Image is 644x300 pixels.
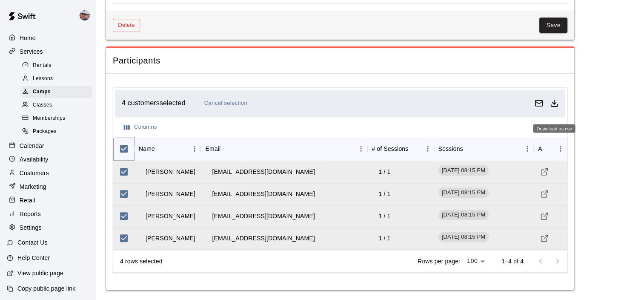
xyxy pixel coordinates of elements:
[33,114,65,123] span: Memberships
[188,142,201,155] button: Menu
[33,127,57,136] span: Packages
[205,161,321,183] td: [EMAIL_ADDRESS][DOMAIN_NAME]
[20,99,96,112] a: Classes
[205,227,321,250] td: [EMAIL_ADDRESS][DOMAIN_NAME]
[501,257,524,265] p: 1–4 of 4
[7,194,89,207] a: Retail
[7,180,89,193] a: Marketing
[139,227,202,250] td: [PERSON_NAME]
[463,143,475,155] button: Sort
[7,32,89,44] a: Home
[355,142,367,155] button: Menu
[534,137,567,161] div: Actions
[533,124,575,133] div: Download as csv
[438,137,463,161] div: Sessions
[542,143,554,155] button: Sort
[538,137,542,161] div: Actions
[531,95,547,111] button: Email customers
[139,205,202,228] td: [PERSON_NAME]
[20,86,96,99] a: Camps
[438,189,489,197] span: [DATE] 08:15 PM
[33,75,53,83] span: Lessons
[438,167,489,175] span: [DATE] 08:15 PM
[20,182,46,191] p: Marketing
[122,121,159,134] button: Select columns
[113,19,140,32] button: Delete
[202,97,249,110] button: Cancel selection
[220,143,232,155] button: Sort
[434,137,534,161] div: Sessions
[418,257,460,265] p: Rows per page:
[17,254,50,262] p: Help Center
[20,210,41,218] p: Reports
[7,153,89,166] a: Availability
[421,142,434,155] button: Menu
[7,208,89,220] a: Reports
[538,210,551,222] a: Visit customer profile
[20,60,92,72] div: Rentals
[20,59,96,72] a: Rentals
[464,255,488,267] div: 100
[20,86,92,98] div: Camps
[139,161,202,183] td: [PERSON_NAME]
[20,112,96,125] a: Memberships
[7,45,89,58] a: Services
[438,211,489,219] span: [DATE] 08:15 PM
[20,169,49,177] p: Customers
[408,143,420,155] button: Sort
[547,95,562,111] button: Download as csv
[372,183,397,205] td: 1 / 1
[20,34,36,42] p: Home
[20,112,92,124] div: Memberships
[80,10,90,20] img: Alec Silverman
[521,142,534,155] button: Menu
[20,141,44,150] p: Calendar
[205,183,321,205] td: [EMAIL_ADDRESS][DOMAIN_NAME]
[20,125,96,138] a: Packages
[7,221,89,234] a: Settings
[17,238,48,247] p: Contact Us
[372,205,397,228] td: 1 / 1
[438,233,489,241] span: [DATE] 08:15 PM
[17,269,63,277] p: View public page
[139,183,202,205] td: [PERSON_NAME]
[155,143,167,155] button: Sort
[538,232,551,245] a: Visit customer profile
[372,227,397,250] td: 1 / 1
[20,99,92,111] div: Classes
[20,155,49,164] p: Availability
[20,223,42,232] p: Settings
[372,161,397,183] td: 1 / 1
[539,17,567,33] button: Save
[367,137,434,161] div: # of Sessions
[20,196,35,205] p: Retail
[538,187,551,200] a: Visit customer profile
[20,72,96,85] a: Lessons
[120,257,163,265] div: 4 rows selected
[122,97,531,110] div: 4 customers selected
[113,55,567,66] span: Participants
[7,167,89,179] a: Customers
[205,205,321,228] td: [EMAIL_ADDRESS][DOMAIN_NAME]
[135,137,201,161] div: Name
[554,142,567,155] button: Menu
[33,88,51,96] span: Camps
[538,165,551,178] a: Visit customer profile
[139,137,155,161] div: Name
[17,284,75,293] p: Copy public page link
[7,139,89,152] a: Calendar
[20,126,92,138] div: Packages
[205,137,220,161] div: Email
[201,137,367,161] div: Email
[372,137,408,161] div: # of Sessions
[33,61,52,70] span: Rentals
[20,47,43,56] p: Services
